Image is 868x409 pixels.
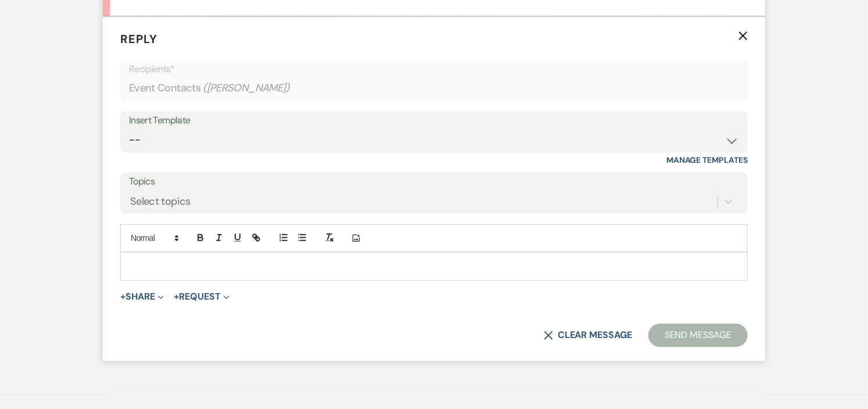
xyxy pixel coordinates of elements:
a: Manage Templates [666,155,748,165]
span: + [174,292,180,301]
span: ( [PERSON_NAME] ) [203,80,290,96]
div: Select topics [130,194,191,209]
button: Send Message [648,323,748,347]
button: Request [174,292,229,301]
div: Event Contacts [129,77,739,99]
p: Recipients* [129,62,739,77]
span: Reply [120,31,157,47]
label: Topics [129,173,739,190]
span: + [120,292,125,301]
div: Insert Template [129,112,739,129]
button: Clear message [544,330,632,340]
button: Share [120,292,164,301]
